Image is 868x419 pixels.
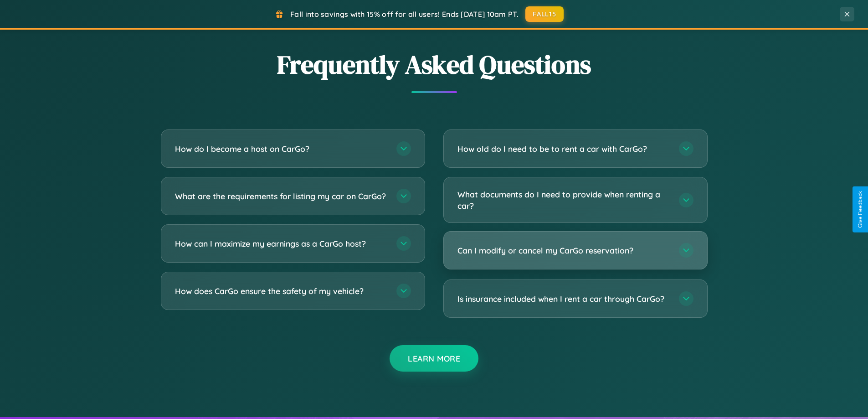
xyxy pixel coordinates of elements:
button: FALL15 [525,6,564,22]
h3: How do I become a host on CarGo? [175,143,387,155]
div: Give Feedback [857,191,863,228]
h3: Can I modify or cancel my CarGo reservation? [457,245,670,256]
h3: What are the requirements for listing my car on CarGo? [175,191,387,202]
h3: How can I maximize my earnings as a CarGo host? [175,238,387,249]
h2: Frequently Asked Questions [161,47,708,82]
h3: Is insurance included when I rent a car through CarGo? [457,293,670,305]
span: Fall into savings with 15% off for all users! Ends [DATE] 10am PT. [290,10,519,19]
button: Learn More [390,345,478,372]
h3: How does CarGo ensure the safety of my vehicle? [175,285,387,297]
h3: What documents do I need to provide when renting a car? [457,189,670,211]
h3: How old do I need to be to rent a car with CarGo? [457,143,670,155]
